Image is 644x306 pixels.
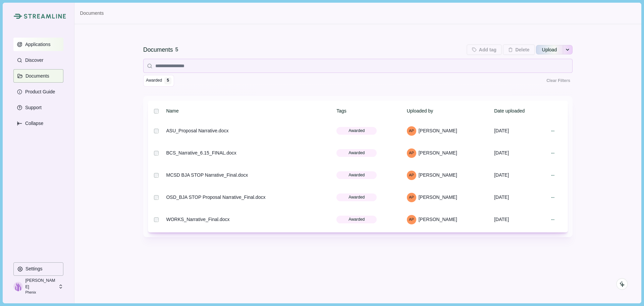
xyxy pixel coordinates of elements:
button: Awarded [336,149,377,157]
span: [PERSON_NAME] [419,172,457,179]
div: April Peery [409,218,414,221]
span: [PERSON_NAME] [419,149,457,157]
span: Awarded [146,78,162,84]
button: Awarded 5 [143,75,174,87]
div: Documents [143,46,173,54]
p: Product Guide [23,89,55,95]
button: Add tag [467,44,502,55]
button: Awarded [336,127,377,135]
div: [DATE] [494,214,547,225]
p: Settings [23,266,43,272]
span: Awarded [348,194,365,200]
button: Support [13,101,63,114]
span: [PERSON_NAME] [419,194,457,201]
img: Streamline Climate Logo [24,14,66,19]
span: Awarded [348,128,365,134]
div: [DATE] [494,169,547,181]
button: Documents [13,69,63,83]
span: [PERSON_NAME] [419,216,457,223]
p: Support [23,105,42,111]
span: Awarded [348,172,365,178]
div: BCS_Narrative_6.15_FINAL.docx [166,149,236,157]
div: OSD_BJA STOP Proposal Narrative_Final.docx [166,194,265,201]
button: Discover [13,53,63,67]
th: Tags [335,103,406,119]
button: Awarded [336,216,377,223]
span: Awarded [348,216,365,222]
div: [DATE] [494,125,547,137]
div: WORKS_Narrative_Final.docx [166,216,229,223]
th: Date uploaded [493,103,547,119]
div: April Peery [409,195,414,199]
p: Discover [23,57,43,63]
div: April Peery [409,151,414,155]
span: Awarded [348,150,365,156]
button: Upload [536,44,563,55]
p: [PERSON_NAME] [25,277,56,290]
th: Name [165,103,335,119]
a: Streamline Climate LogoStreamline Climate Logo [13,13,63,19]
div: 5 [166,78,170,82]
p: Documents [23,73,49,79]
p: Phenix [25,290,56,295]
button: Settings [13,262,63,276]
button: See more options [563,44,573,55]
p: Applications [23,42,51,47]
div: [DATE] [494,191,547,203]
th: Uploaded by [406,103,493,119]
img: profile picture [13,282,23,291]
a: Settings [13,262,63,278]
div: April Peery [409,129,414,133]
div: [DATE] [494,147,547,159]
a: Documents [80,10,104,17]
button: Applications [13,38,63,51]
span: [PERSON_NAME] [419,127,457,134]
button: Awarded [336,171,377,179]
p: Collapse [23,121,43,126]
button: Expand [13,117,63,130]
div: MCSD BJA STOP Narrative_Final.docx [166,172,248,179]
button: Product Guide [13,85,63,98]
button: Awarded [336,193,377,201]
div: April Peery [409,173,414,177]
div: 5 [175,46,178,54]
img: Streamline Climate Logo [13,13,22,19]
button: Clear Filters [544,75,573,87]
button: Delete [503,44,535,55]
div: ASU_Proposal Narrative.docx [166,127,228,134]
